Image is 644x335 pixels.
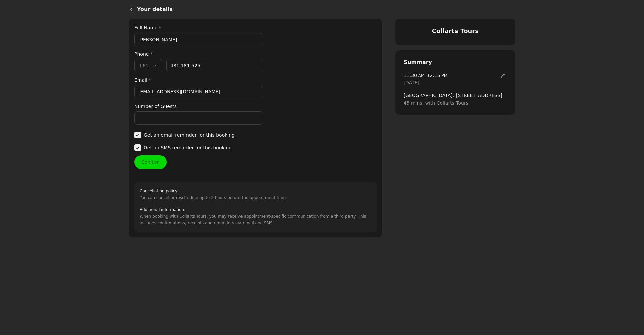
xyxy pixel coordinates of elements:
h4: Collarts Tours [404,27,507,36]
label: Full Name [134,24,263,31]
span: ​ [134,131,141,139]
span: PM [440,73,447,78]
button: Edit date and time [499,72,507,80]
div: When booking with Collarts Tours, you may receive appointment-specific communication from a third... [140,206,371,226]
button: Confirm [134,155,167,169]
div: Phone [134,50,263,58]
h2: Additional information : [140,206,371,213]
span: 11:30 [404,73,417,78]
span: [DATE] [404,79,419,86]
span: AM [417,73,424,78]
span: 12:15 [427,73,440,78]
span: Get an SMS reminder for this booking [144,144,232,151]
h1: Your details [137,5,515,13]
span: Get an email reminder for this booking [144,131,235,139]
span: ​ [134,144,141,151]
button: +61 [134,59,162,72]
div: You can cancel or reschedule up to 2 hours before the appointment time. [140,188,287,201]
span: ​ [499,72,507,80]
h2: Summary [404,58,507,66]
span: – [404,72,448,79]
span: [GEOGRAPHIC_DATA]: [STREET_ADDRESS] [404,92,507,99]
label: Number of Guests [134,103,263,110]
h2: Cancellation policy : [140,188,287,194]
span: 45 mins · with Collarts Tours [404,99,507,107]
a: Back [123,1,137,17]
label: Email [134,76,263,84]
